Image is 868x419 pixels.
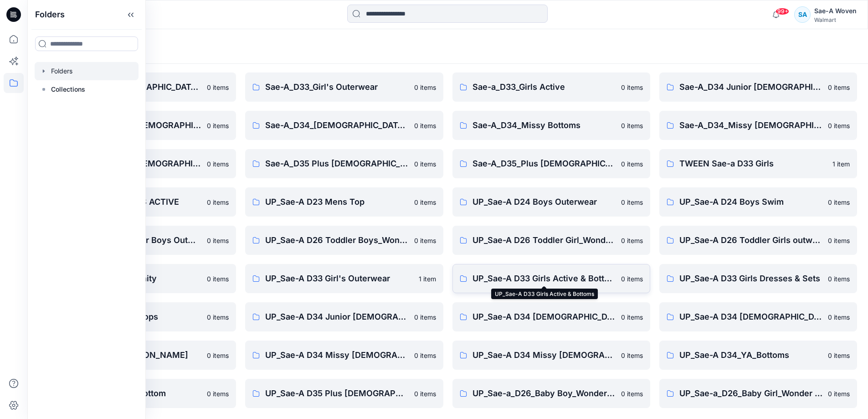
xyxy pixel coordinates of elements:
p: 0 items [414,83,436,92]
a: UP_Sae-A D34_YA_Bottoms0 items [659,341,857,370]
p: 0 items [414,351,436,360]
p: UP_Sae-A D24 Boys Swim [679,196,822,208]
p: 0 items [207,197,229,207]
p: 0 items [621,197,643,207]
p: Sae-A_D33_Girl's Outerwear [265,81,408,93]
p: UP_Sae-A D33 Girls Active & Bottoms [473,272,616,285]
div: SA [794,6,811,23]
p: 0 items [621,236,643,245]
a: TWEEN Sae-a D33 Girls1 item [659,149,857,178]
a: Sae-A_D35_Plus [DEMOGRAPHIC_DATA] Top0 items [452,149,650,178]
p: 0 items [207,351,229,360]
a: Sae-A_D34_Missy Bottoms0 items [452,111,650,140]
p: 0 items [828,351,850,360]
p: 0 items [828,389,850,398]
p: 0 items [207,312,229,322]
p: Sae-A_D34_Missy [DEMOGRAPHIC_DATA] Dresses [679,119,822,132]
p: UP_Sae-A D34 Missy [DEMOGRAPHIC_DATA] Top Woven [473,349,616,362]
p: Sae-A_D35_Plus [DEMOGRAPHIC_DATA] Top [473,157,616,170]
a: UP_Sae-A D26 Toddler Girls outwear0 items [659,226,857,255]
p: UP_Sae-A D26 Toddler Boys_Wonder Nation Sportswear [265,234,408,247]
a: UP_Sae-a_D26_Baby Girl_Wonder Nation0 items [659,379,857,408]
p: 0 items [828,83,850,92]
p: UP_Sae-A D26 Toddler Girls outwear [679,234,822,247]
a: UP_Sae-A D24 Boys Swim0 items [659,187,857,217]
span: 99+ [776,8,789,15]
p: 0 items [828,274,850,284]
p: Sae-A_D35 Plus [DEMOGRAPHIC_DATA] Bottom [265,157,408,170]
a: UP_Sae-A D24 Boys Outerwear0 items [452,187,650,217]
p: UP_Sae-A D24 Boys Outerwear [473,196,616,208]
p: UP_Sae-A D26 Toddler Girl_Wonder Nation Sportswear [473,234,616,247]
a: UP_Sae-A D34 [DEMOGRAPHIC_DATA] Knit Tops0 items [452,302,650,331]
p: 0 items [414,197,436,207]
p: 0 items [207,159,229,169]
a: UP_Sae-A D33 Girls Active & Bottoms0 items [452,264,650,293]
p: 0 items [621,351,643,360]
a: UP_Sae-A D34 Missy [DEMOGRAPHIC_DATA] Dresses0 items [245,341,443,370]
p: 0 items [207,121,229,130]
p: Sae-A_D34_Missy Bottoms [473,119,616,132]
a: UP_Sae-A D26 Toddler Boys_Wonder Nation Sportswear0 items [245,226,443,255]
p: UP_Sae-A D34_YA_Bottoms [679,349,822,362]
p: 0 items [207,236,229,245]
p: 0 items [828,197,850,207]
a: UP_Sae-A D33 Girl's Outerwear1 item [245,264,443,293]
p: 0 items [621,312,643,322]
p: UP_Sae-a_D26_Baby Girl_Wonder Nation [679,387,822,400]
p: 0 items [414,389,436,398]
p: UP_Sae-A D35 Plus [DEMOGRAPHIC_DATA] Top [265,387,408,400]
p: UP_Sae-A D34 [DEMOGRAPHIC_DATA] Knit Tops [473,310,616,323]
a: Sae-A_D34_[DEMOGRAPHIC_DATA] Outerwear0 items [245,111,443,140]
a: Sae-A_D34_Missy [DEMOGRAPHIC_DATA] Dresses0 items [659,111,857,140]
p: 0 items [414,159,436,169]
a: Sae-A_D34 Junior [DEMOGRAPHIC_DATA] top0 items [659,72,857,102]
p: 0 items [414,236,436,245]
p: Sae-A_D34 Junior [DEMOGRAPHIC_DATA] top [679,81,822,93]
p: 0 items [621,121,643,130]
p: 0 items [621,83,643,92]
p: 0 items [207,83,229,92]
a: UP_Sae-A D34 [DEMOGRAPHIC_DATA] Outerwear0 items [659,302,857,331]
p: 0 items [621,274,643,284]
p: Sae-A_D34_[DEMOGRAPHIC_DATA] Outerwear [265,119,408,132]
p: UP_Sae-A D33 Girl's Outerwear [265,272,413,285]
p: 1 item [832,159,850,169]
p: UP_Sae-A D33 Girls Dresses & Sets [679,272,822,285]
p: TWEEN Sae-a D33 Girls [679,157,827,170]
a: UP_Sae-A D34 Missy [DEMOGRAPHIC_DATA] Top Woven0 items [452,341,650,370]
p: UP_Sae-A D34 [DEMOGRAPHIC_DATA] Outerwear [679,310,822,323]
a: UP_Sae-A D34 Junior [DEMOGRAPHIC_DATA] top0 items [245,302,443,331]
p: 0 items [207,389,229,398]
p: UP_Sae-A D23 Mens Top [265,196,408,208]
p: 0 items [414,121,436,130]
p: 0 items [828,236,850,245]
p: 0 items [621,159,643,169]
p: 1 item [419,274,436,284]
p: UP_Sae-A D34 Junior [DEMOGRAPHIC_DATA] top [265,310,408,323]
a: UP_Sae-A D35 Plus [DEMOGRAPHIC_DATA] Top0 items [245,379,443,408]
a: UP_Sae-A D33 Girls Dresses & Sets0 items [659,264,857,293]
p: 0 items [621,389,643,398]
div: Sae-A Woven [814,5,857,16]
a: Sae-A_D35 Plus [DEMOGRAPHIC_DATA] Bottom0 items [245,149,443,178]
a: UP_Sae-a_D26_Baby Boy_Wonder Nation0 items [452,379,650,408]
p: UP_Sae-a_D26_Baby Boy_Wonder Nation [473,387,616,400]
a: Sae-A_D33_Girl's Outerwear0 items [245,72,443,102]
div: Walmart [814,16,857,23]
a: Sae-a_D33_Girls Active0 items [452,72,650,102]
p: 0 items [414,312,436,322]
a: UP_Sae-A D23 Mens Top0 items [245,187,443,217]
a: UP_Sae-A D26 Toddler Girl_Wonder Nation Sportswear0 items [452,226,650,255]
p: 0 items [828,121,850,130]
p: Sae-a_D33_Girls Active [473,81,616,93]
p: 0 items [207,274,229,284]
p: Collections [51,84,85,95]
p: 0 items [828,312,850,322]
p: UP_Sae-A D34 Missy [DEMOGRAPHIC_DATA] Dresses [265,349,408,362]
